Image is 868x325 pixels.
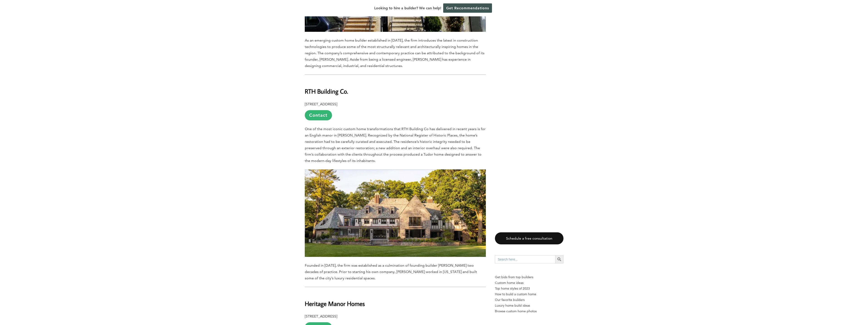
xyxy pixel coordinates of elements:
[495,303,563,308] a: Luxury home build ideas
[495,286,563,291] a: Top home styles of 2023
[443,3,492,13] a: Get Recommendations
[495,280,563,286] a: Custom home ideas
[305,127,486,163] span: One of the most iconic custom home transformations that RTH Building Co has delivered in recent y...
[305,87,348,95] b: RTH Building Co.
[305,38,484,68] span: As an emerging custom home builder established in [DATE], the firm introduces the latest in const...
[305,263,477,280] span: Founded in [DATE], the firm was established as a culmination of founding builder [PERSON_NAME] tw...
[305,314,337,318] b: [STREET_ADDRESS]
[495,291,563,297] a: How to build a custom home
[495,308,563,314] a: Browse custom home photos
[305,300,365,308] b: Heritage Manor Homes
[495,274,563,280] p: Get bids from top builders
[495,255,555,263] input: Search here...
[557,257,562,262] svg: Search
[305,110,332,120] a: Contact
[305,102,337,106] b: [STREET_ADDRESS]
[495,297,563,303] a: Our favorite builders
[495,232,563,244] a: Schedule a free consultation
